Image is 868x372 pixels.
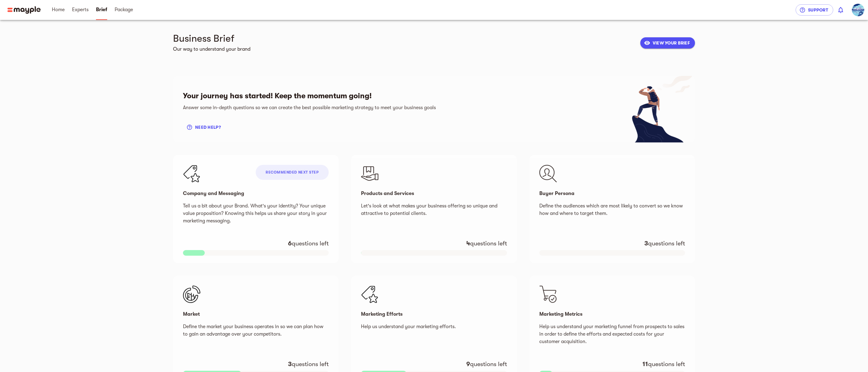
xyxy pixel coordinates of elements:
button: VIEW YOUR BRIEF [640,37,695,49]
span: questions left [466,360,507,368]
h5: Your journey has started! Keep the momentum going! [183,91,601,101]
p: Marketing Metrics [539,310,685,318]
img: marketingMetricsV4 [539,286,557,303]
strong: 11 [642,360,648,368]
img: companyAndMessagingV4 [183,165,200,182]
button: Support [796,4,833,16]
span: Additional information about the project [640,40,695,45]
span: Recommended next step [266,170,319,174]
h6: Our way to understand your brand [173,45,635,53]
p: Define the audiences which are most likely to convert so we know how and where to target them. [539,202,685,225]
img: Main logo [7,6,41,14]
span: Support [801,6,828,14]
p: Define the market your business operates in so we can plan how to gain an advantage over your com... [183,323,329,345]
span: Package [115,6,133,13]
strong: 3 [644,240,648,247]
span: VIEW YOUR BRIEF [645,39,690,47]
p: Tell us a bit about your Brand. What's your identity? Your unique value proposition? Knowing this... [183,202,329,225]
img: gohJUZbxQMK1NUFJ4dHQ [852,4,864,16]
button: show 0 new notifications [833,2,848,17]
span: Home [52,6,65,13]
span: questions left [642,360,685,368]
h4: Business Brief [173,32,635,45]
p: Products and Services [361,190,507,197]
img: marketV4 [183,286,200,303]
button: Need Help? [183,122,226,133]
h6: Answer some in-depth questions so we can create the best possible marketing strategy to meet your... [183,103,601,112]
span: Brief [96,6,107,13]
img: marketingEffortsV4 [361,286,378,303]
p: Help us understand your marketing funnel from prospects to sales in order to define the efforts a... [539,323,685,345]
strong: 4 [466,240,470,247]
span: Need Help? [188,123,221,131]
p: Buyer Persona [539,190,685,197]
p: Let's look at what makes your business offering so unique and attractive to potential clients. [361,202,507,225]
span: questions left [466,240,507,247]
p: Market [183,310,329,318]
span: questions left [288,360,329,368]
span: help_outline [186,124,193,130]
p: Marketing Efforts [361,310,507,318]
p: Company and Messaging [183,190,329,197]
strong: 6 [288,240,292,247]
span: questions left [644,240,685,247]
p: Help us understand your marketing efforts. [361,323,507,345]
span: questions left [288,240,329,247]
img: productsAndServicesV4 [361,165,378,182]
img: buyerPersonaV4 [539,165,557,182]
strong: 9 [466,360,470,368]
strong: 3 [288,360,292,368]
span: Experts [72,6,89,13]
